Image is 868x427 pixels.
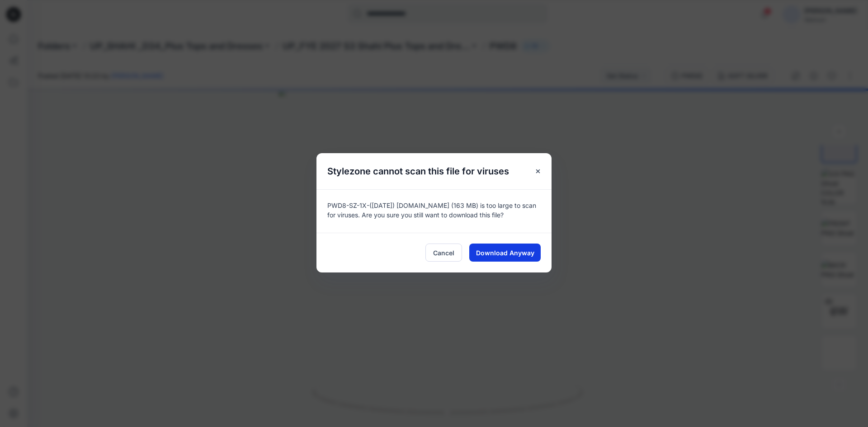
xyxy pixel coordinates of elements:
button: Close [530,163,546,179]
div: PWD8-SZ-1X-([DATE]) [DOMAIN_NAME] (163 MB) is too large to scan for viruses. Are you sure you sti... [316,189,552,233]
button: Download Anyway [469,244,541,262]
span: Download Anyway [476,248,534,258]
h5: Stylezone cannot scan this file for viruses [316,153,520,189]
button: Cancel [425,244,462,262]
span: Cancel [433,248,454,258]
